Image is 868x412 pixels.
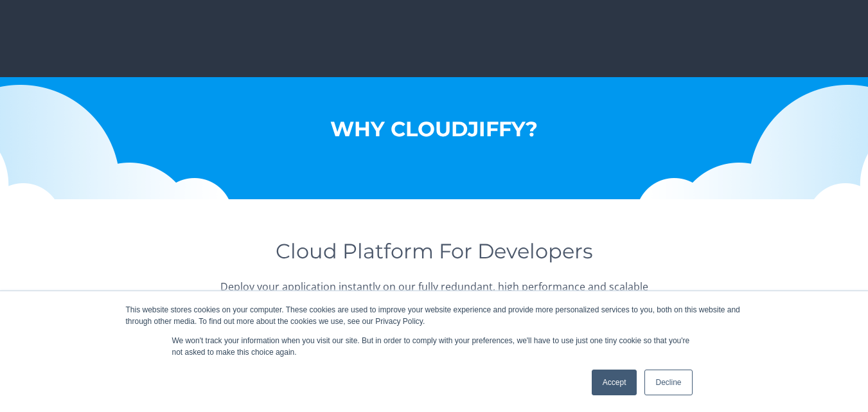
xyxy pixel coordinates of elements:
[207,116,662,143] h2: Why Cloudjiffy?
[592,370,637,395] a: Accept
[126,304,743,327] div: This website stores cookies on your computer. These cookies are used to improve your website expe...
[207,238,662,265] h2: Cloud Platform For Developers
[172,335,696,358] p: We won't track your information when you visit our site. But in order to comply with your prefere...
[207,278,662,332] p: Deploy your application instantly on our fully redundant, high performance and scalable Cloud Pla...
[644,370,692,395] a: Decline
